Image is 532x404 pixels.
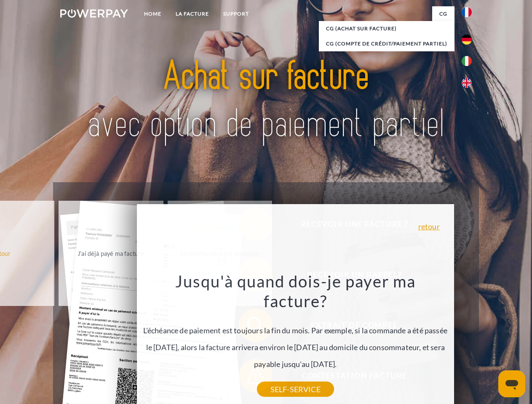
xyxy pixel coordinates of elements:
[319,21,454,36] a: CG (achat sur facture)
[142,271,449,311] h3: Jusqu'à quand dois-je payer ma facture?
[432,6,454,21] a: CG
[462,56,472,66] img: it
[418,223,440,230] a: retour
[462,7,472,17] img: fr
[462,78,472,88] img: en
[319,36,454,51] a: CG (Compte de crédit/paiement partiel)
[216,6,256,21] a: Support
[60,9,128,18] img: logo-powerpay-white.svg
[80,40,452,161] img: title-powerpay_fr.svg
[462,35,472,45] img: de
[168,6,216,21] a: LA FACTURE
[142,271,449,389] div: L'échéance de paiement est toujours la fin du mois. Par exemple, si la commande a été passée le [...
[498,370,525,397] iframe: Bouton de lancement de la fenêtre de messagerie
[64,247,158,259] div: J'ai déjà payé ma facture
[137,6,168,21] a: Home
[257,382,334,397] a: SELF-SERVICE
